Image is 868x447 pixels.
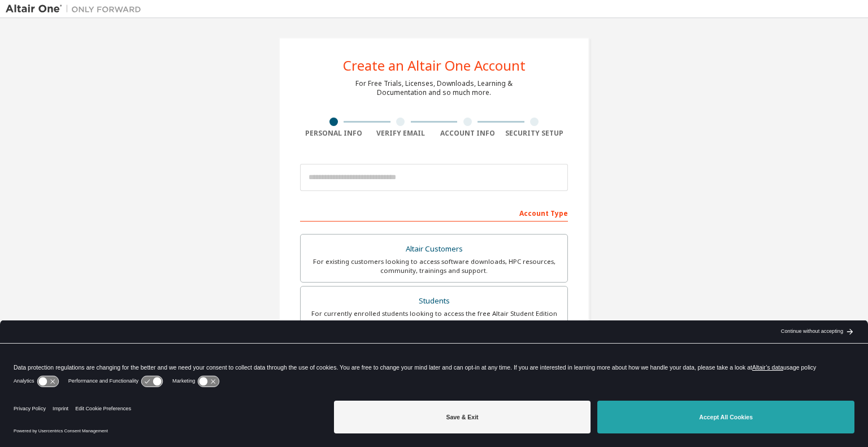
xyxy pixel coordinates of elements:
div: Verify Email [367,129,435,138]
div: Create an Altair One Account [343,59,526,72]
img: Altair One [6,3,147,15]
div: For currently enrolled students looking to access the free Altair Student Edition bundle and all ... [307,309,561,327]
div: For Free Trials, Licenses, Downloads, Learning & Documentation and so much more. [355,79,513,97]
div: Altair Customers [307,241,561,257]
div: Personal Info [300,129,367,138]
div: Account Type [300,203,568,222]
div: Account Info [434,129,501,138]
div: Security Setup [501,129,568,138]
div: For existing customers looking to access software downloads, HPC resources, community, trainings ... [307,257,561,275]
div: Students [307,293,561,309]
